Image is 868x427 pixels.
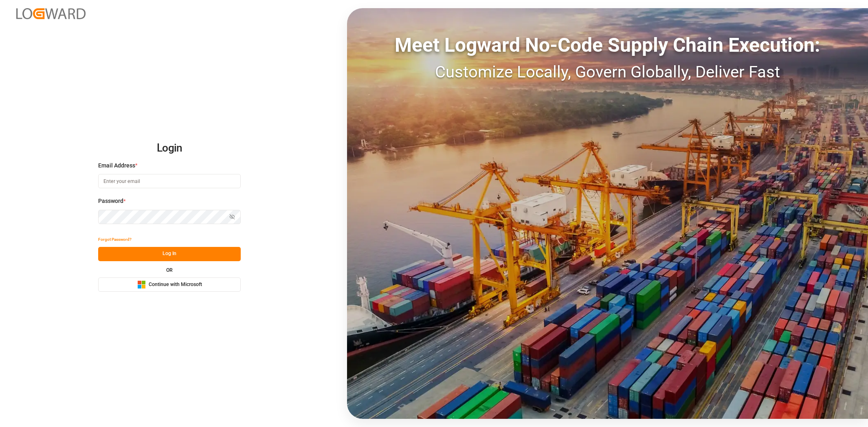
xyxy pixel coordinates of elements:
[98,277,241,292] button: Continue with Microsoft
[347,31,868,60] div: Meet Logward No-Code Supply Chain Execution:
[98,197,123,205] span: Password
[98,247,241,261] button: Log In
[166,268,173,273] small: OR
[98,135,241,161] h2: Login
[16,8,86,19] img: Logward_new_orange.png
[98,174,241,188] input: Enter your email
[98,233,132,247] button: Forgot Password?
[98,161,135,170] span: Email Address
[347,60,868,84] div: Customize Locally, Govern Globally, Deliver Fast
[149,281,202,288] span: Continue with Microsoft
